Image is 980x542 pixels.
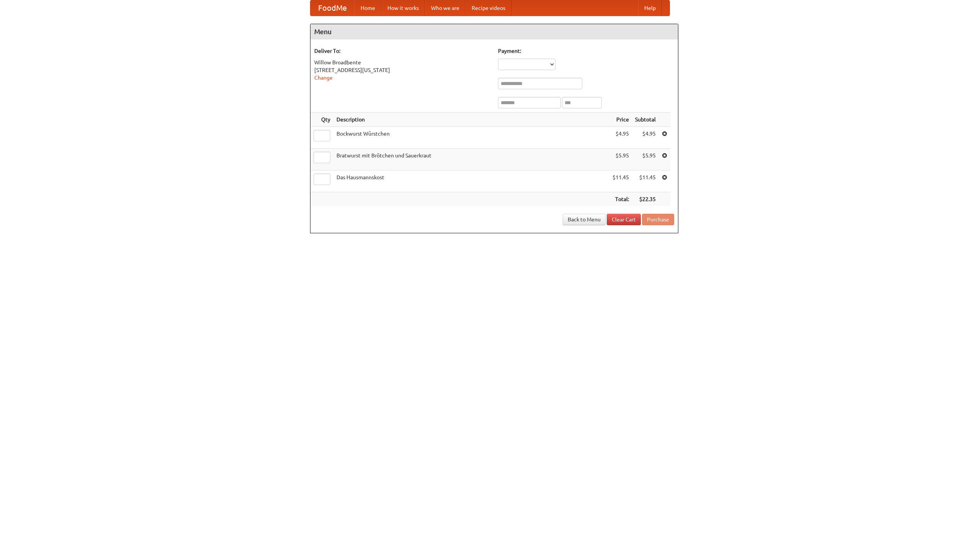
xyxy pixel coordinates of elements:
[465,0,511,16] a: Recipe videos
[632,170,659,192] td: $11.45
[333,170,609,192] td: Das Hausmannskost
[609,127,632,149] td: $4.95
[498,47,674,55] h5: Payment:
[314,47,490,55] h5: Deliver To:
[314,59,490,66] div: Willow Broadbente
[632,192,659,206] th: $22.35
[310,113,333,127] th: Qty
[609,192,632,206] th: Total:
[354,0,381,16] a: Home
[310,0,354,16] a: FoodMe
[333,127,609,149] td: Bockwurst Würstchen
[642,214,674,225] button: Purchase
[632,127,659,149] td: $4.95
[381,0,425,16] a: How it works
[333,149,609,170] td: Bratwurst mit Brötchen und Sauerkraut
[310,24,678,39] h4: Menu
[638,0,662,16] a: Help
[314,66,490,74] div: [STREET_ADDRESS][US_STATE]
[609,170,632,192] td: $11.45
[563,214,606,225] a: Back to Menu
[607,214,641,225] a: Clear Cart
[425,0,465,16] a: Who we are
[333,113,609,127] th: Description
[632,113,659,127] th: Subtotal
[609,113,632,127] th: Price
[314,75,333,81] a: Change
[609,149,632,170] td: $5.95
[632,149,659,170] td: $5.95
